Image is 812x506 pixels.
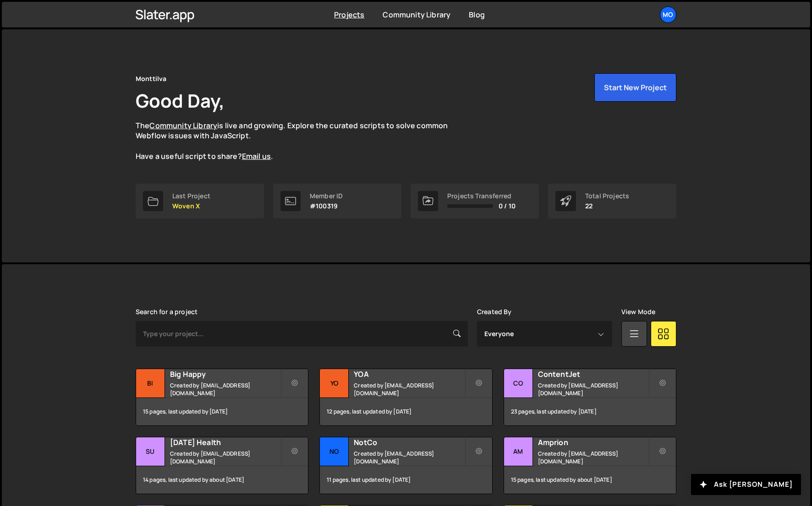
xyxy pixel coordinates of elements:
h2: [DATE] Health [170,437,280,447]
div: 12 pages, last updated by [DATE] [320,398,492,425]
h2: Amprion [538,437,648,447]
div: Bi [136,369,165,398]
div: 14 pages, last updated by about [DATE] [136,466,308,494]
small: Created by [EMAIL_ADDRESS][DOMAIN_NAME] [354,450,464,465]
small: Created by [EMAIL_ADDRESS][DOMAIN_NAME] [170,381,280,397]
div: YO [320,369,349,398]
label: Created By [477,308,512,316]
a: Community Library [149,120,217,131]
h1: Good Day, [136,88,225,113]
small: Created by [EMAIL_ADDRESS][DOMAIN_NAME] [170,450,280,465]
h2: YOA [354,369,464,379]
a: Community Library [383,10,450,20]
small: Created by [EMAIL_ADDRESS][DOMAIN_NAME] [538,381,648,397]
a: Am Amprion Created by [EMAIL_ADDRESS][DOMAIN_NAME] 15 pages, last updated by about [DATE] [504,437,676,494]
a: Last Project Woven X [136,184,264,218]
div: Su [136,437,165,466]
h2: ContentJet [538,369,648,379]
a: Bi Big Happy Created by [EMAIL_ADDRESS][DOMAIN_NAME] 15 pages, last updated by [DATE] [136,369,308,426]
div: Member ID [310,192,343,200]
p: 22 [585,202,629,210]
div: Last Project [172,192,210,200]
div: Co [504,369,533,398]
a: Projects [334,10,364,20]
div: Am [504,437,533,466]
div: Total Projects [585,192,629,200]
a: No NotCo Created by [EMAIL_ADDRESS][DOMAIN_NAME] 11 pages, last updated by [DATE] [319,437,492,494]
small: Created by [EMAIL_ADDRESS][DOMAIN_NAME] [354,381,464,397]
p: Woven X [172,202,210,210]
a: Su [DATE] Health Created by [EMAIL_ADDRESS][DOMAIN_NAME] 14 pages, last updated by about [DATE] [136,437,308,494]
label: View Mode [621,308,655,316]
p: The is live and growing. Explore the curated scripts to solve common Webflow issues with JavaScri... [136,120,466,162]
div: 23 pages, last updated by [DATE] [504,398,676,425]
a: Co ContentJet Created by [EMAIL_ADDRESS][DOMAIN_NAME] 23 pages, last updated by [DATE] [504,369,676,426]
div: 11 pages, last updated by [DATE] [320,466,492,494]
a: Blog [469,10,485,20]
label: Search for a project [136,308,198,316]
a: Email us [242,151,271,161]
button: Ask [PERSON_NAME] [691,474,801,495]
a: Mo [660,6,676,23]
h2: Big Happy [170,369,280,379]
div: 15 pages, last updated by [DATE] [136,398,308,425]
small: Created by [EMAIL_ADDRESS][DOMAIN_NAME] [538,450,648,465]
a: YO YOA Created by [EMAIL_ADDRESS][DOMAIN_NAME] 12 pages, last updated by [DATE] [319,369,492,426]
div: No [320,437,349,466]
h2: NotCo [354,437,464,447]
input: Type your project... [136,321,468,347]
div: Monttilva [136,73,166,84]
button: Start New Project [594,73,676,102]
span: 0 / 10 [499,202,516,210]
div: 15 pages, last updated by about [DATE] [504,466,676,494]
p: #100319 [310,202,343,210]
div: Projects Transferred [447,192,516,200]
